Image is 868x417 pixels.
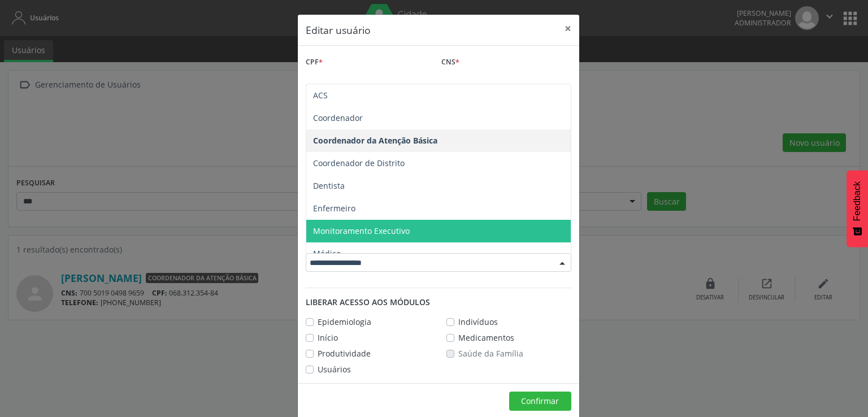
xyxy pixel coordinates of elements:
span: Coordenador de Distrito [313,158,405,168]
span: Coordenador [313,112,363,123]
label: CPF [306,54,323,71]
span: Confirmar [521,396,559,406]
label: Saúde da Família [458,347,523,359]
label: Início [318,332,338,344]
label: Produtividade [318,347,371,359]
label: Epidemiologia [318,316,371,328]
span: Enfermeiro [313,203,355,214]
label: Nome [306,79,331,97]
label: CNS [441,54,459,71]
div: Liberar acesso aos módulos [306,296,571,308]
span: Monitoramento Executivo [313,225,410,236]
span: Coordenador da Atenção Básica [313,135,437,146]
label: Indivíduos [458,316,498,328]
span: Feedback [852,181,862,221]
button: Close [557,15,579,42]
label: Medicamentos [458,332,514,344]
span: Médico [313,248,341,259]
button: Feedback - Mostrar pesquisa [847,170,868,247]
label: Usuários [318,363,351,375]
h5: Editar usuário [306,23,371,37]
span: Dentista [313,180,345,191]
span: ACS [313,90,328,101]
button: Confirmar [509,392,571,411]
